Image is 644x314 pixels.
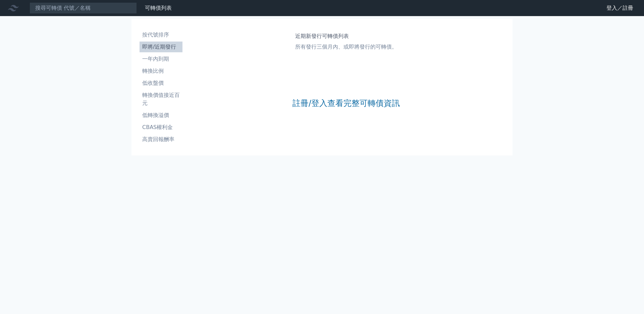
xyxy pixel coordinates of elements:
[292,98,400,109] a: 註冊/登入查看完整可轉債資訊
[140,67,182,75] li: 轉換比例
[140,29,182,40] a: 按代號排序
[140,78,182,88] a: 低收盤價
[601,3,639,13] a: 登入／註冊
[295,43,397,51] p: 所有發行三個月內、或即將發行的可轉債。
[140,55,182,63] li: 一年內到期
[295,32,397,40] h1: 近期新發行可轉債列表
[140,123,182,131] li: CBAS權利金
[140,54,182,64] a: 一年內到期
[140,79,182,87] li: 低收盤價
[145,5,172,11] a: 可轉債列表
[140,91,182,107] li: 轉換價值接近百元
[140,66,182,76] a: 轉換比例
[140,122,182,133] a: CBAS權利金
[30,2,137,14] input: 搜尋可轉債 代號／名稱
[140,134,182,145] a: 高賣回報酬率
[140,111,182,119] li: 低轉換溢價
[140,31,182,39] li: 按代號排序
[140,110,182,121] a: 低轉換溢價
[140,135,182,143] li: 高賣回報酬率
[140,90,182,109] a: 轉換價值接近百元
[140,42,182,52] a: 即將/近期發行
[140,43,182,51] li: 即將/近期發行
